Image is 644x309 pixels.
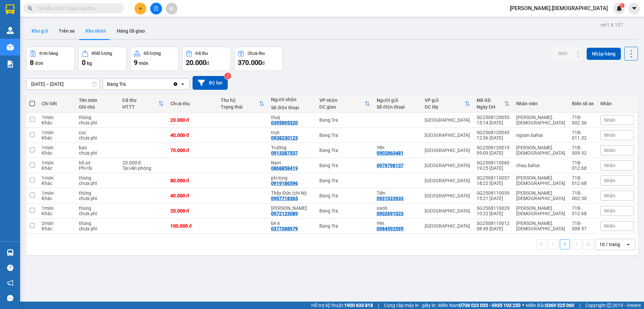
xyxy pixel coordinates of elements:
div: Nam [271,160,313,165]
div: 08:49 [DATE] [477,226,509,231]
div: 0395895320 [271,120,298,125]
div: Khác [42,165,72,171]
div: VP gửi [425,98,465,103]
button: Khối lượng0kg [78,47,127,71]
span: Miền Nam [438,302,521,309]
div: SG2508110012 [477,221,509,226]
div: Chưa thu [248,51,265,56]
div: Trạng thái [221,104,259,110]
span: copyright [607,303,611,308]
div: 12:36 [DATE] [477,135,509,141]
span: đ [262,61,265,66]
span: plus [138,6,143,11]
th: Toggle SortBy [119,95,167,113]
div: thuỳ [271,115,313,120]
span: đơn [35,61,43,66]
div: 15:21 [DATE] [477,196,509,201]
div: 19:25 [DATE] [477,165,509,171]
div: [GEOGRAPHIC_DATA] [425,163,470,168]
div: Trường [271,145,313,150]
div: 10:22 [DATE] [477,211,509,216]
div: [GEOGRAPHIC_DATA] [425,178,470,183]
div: 40.000 đ [170,193,214,198]
span: message [7,295,13,301]
span: Nhãn [604,148,615,153]
span: caret-down [631,5,637,11]
div: 0902863481 [377,150,404,156]
div: 20.000 đ [170,117,214,123]
span: [PERSON_NAME].[DEMOGRAPHIC_DATA] [504,4,613,12]
div: thùng [79,115,115,120]
div: hồ sơ [79,160,115,165]
div: Bang Tra [319,193,370,198]
span: 0 [82,59,86,67]
button: Chưa thu370.000đ [234,47,283,71]
div: vann.bahai [516,221,565,231]
span: 20.000 [186,59,206,67]
span: CC : [63,44,72,51]
div: Đã thu [196,51,208,56]
div: Khác [42,196,72,201]
span: Cung cấp máy in - giấy in: [384,302,436,309]
strong: 0708 023 035 - 0935 103 250 [459,303,521,308]
div: ver 1.8.137 [600,21,623,29]
div: chưa phí [79,211,115,216]
div: chưa phí [79,226,115,231]
div: Người gửi [377,98,418,103]
span: ⚪️ [522,304,524,307]
span: kg [87,61,92,66]
div: vann.bahai [516,175,565,186]
div: 20.000 đ [170,208,214,214]
div: Phí rồi [79,165,115,171]
span: Nhãn [604,178,615,183]
div: Bang Tra [319,132,370,138]
div: Thu hộ [221,98,259,103]
button: caret-down [628,3,640,14]
div: SG2508110057 [477,175,509,181]
div: Khác [42,150,72,156]
div: vann.bahai [516,205,565,216]
div: 0972123089 [271,211,298,216]
div: chưa phí [79,150,115,156]
div: Số lượng [144,51,161,56]
span: file-add [154,6,158,11]
button: Đã thu20.000đ [182,47,231,71]
div: oanh [377,205,418,211]
div: Cô Tới [64,21,132,29]
div: vann.bahai [516,145,565,156]
div: Thầy Đức (chi Nị) [271,190,313,196]
div: Khác [42,120,72,125]
input: Selected Bang Tra. [126,81,127,87]
img: warehouse-icon [7,249,14,256]
div: Đã thu [122,98,158,103]
span: Hỗ trợ kỹ thuật: [311,302,373,309]
button: Hàng đã giao [111,23,150,39]
div: Đơn hàng [40,51,58,56]
img: warehouse-icon [7,27,14,34]
button: Kho gửi [26,23,53,39]
input: Select a date range. [26,79,100,89]
div: 71B-011.32 [572,130,594,141]
div: 71B-012.68 [572,205,594,216]
sup: 3 [224,73,231,79]
div: ngoan.bahai [516,132,565,138]
div: 80.000 đ [170,178,214,183]
span: món [139,61,148,66]
div: 1 món [42,205,72,211]
span: đ [206,61,209,66]
div: Bang Tra [107,81,126,87]
div: 0973422239 [64,29,132,38]
div: 0938230123 [271,135,298,141]
div: [GEOGRAPHIC_DATA] [425,117,470,123]
div: Tại văn phòng [122,165,164,171]
div: [GEOGRAPHIC_DATA] [425,193,470,198]
button: aim [166,3,177,14]
div: HTTT [122,104,158,110]
div: Bang Tra [319,117,370,123]
button: Đơn hàng8đơn [26,47,75,71]
div: 71B-012.68 [572,175,594,186]
div: 1 món [42,190,72,196]
div: 0979798137 [377,163,404,168]
div: thùng [79,175,115,181]
div: 1 món [42,115,72,120]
